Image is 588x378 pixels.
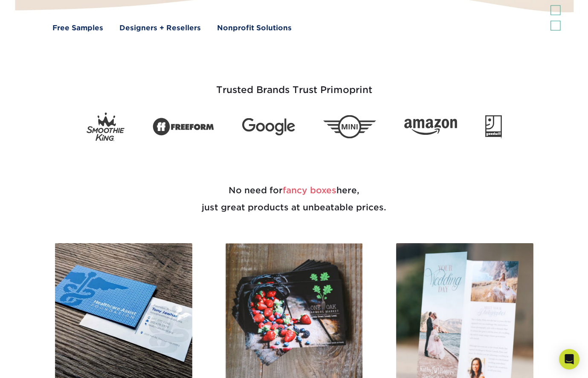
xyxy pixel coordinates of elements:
[45,64,544,106] h3: Trusted Brands Trust Primoprint
[45,161,544,236] h2: No need for here, just great products at unbeatable prices.
[2,352,72,375] iframe: Google Customer Reviews
[153,113,214,140] img: Freeform
[485,115,502,138] img: Goodwill
[404,119,457,135] img: Amazon
[87,113,125,141] img: Smoothie King
[323,115,376,139] img: Mini
[119,23,201,33] a: Designers + Resellers
[559,349,579,369] div: Open Intercom Messenger
[52,23,103,33] a: Free Samples
[242,118,295,136] img: Google
[217,23,292,33] a: Nonprofit Solutions
[283,185,336,195] span: fancy boxes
